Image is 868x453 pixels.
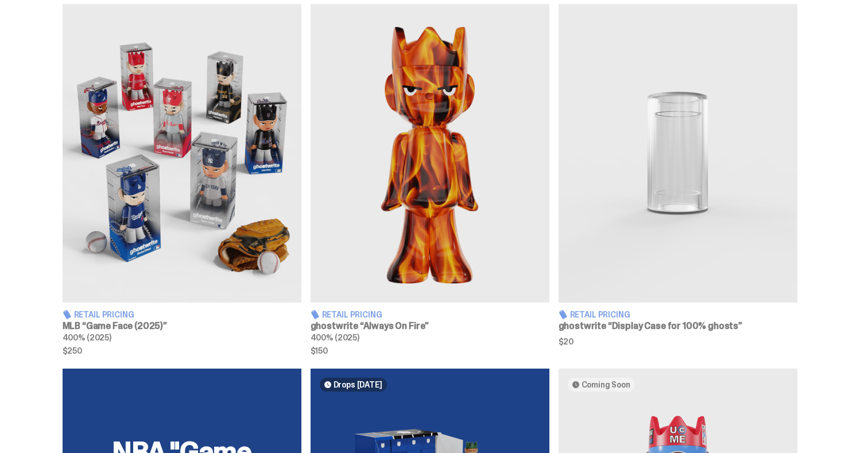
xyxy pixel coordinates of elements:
[311,322,549,331] h3: ghostwrite “Always On Fire”
[559,4,797,303] img: Display Case for 100% ghosts
[311,4,549,355] a: Always On Fire Retail Pricing
[311,332,359,343] span: 400% (2025)
[559,322,797,331] h3: ghostwrite “Display Case for 100% ghosts”
[63,4,301,303] img: Game Face (2025)
[334,380,382,389] span: Drops [DATE]
[63,4,301,355] a: Game Face (2025) Retail Pricing
[322,311,382,319] span: Retail Pricing
[311,347,549,355] span: $150
[74,311,134,319] span: Retail Pricing
[570,311,630,319] span: Retail Pricing
[63,332,111,343] span: 400% (2025)
[582,380,630,389] span: Coming Soon
[559,338,797,346] span: $20
[559,4,797,355] a: Display Case for 100% ghosts Retail Pricing
[63,347,301,355] span: $250
[311,4,549,303] img: Always On Fire
[63,322,301,331] h3: MLB “Game Face (2025)”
